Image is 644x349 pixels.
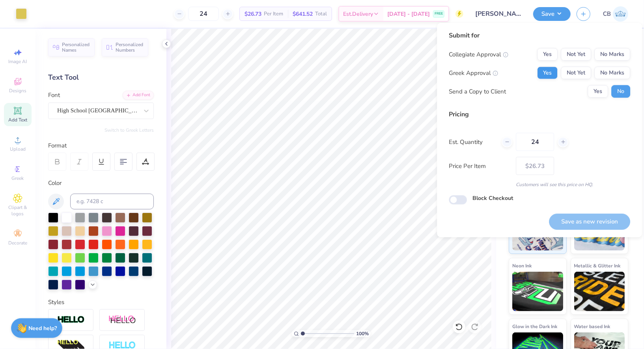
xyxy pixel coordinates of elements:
[449,87,506,96] div: Send a Copy to Client
[574,322,610,330] span: Water based Ink
[449,138,496,147] label: Est. Quantity
[449,31,630,40] div: Submit for
[512,322,557,330] span: Glow in the Dark Ink
[449,181,630,188] div: Customers will see this price on HQ.
[10,146,26,152] span: Upload
[264,10,283,18] span: Per Item
[449,110,630,119] div: Pricing
[105,127,154,133] button: Switch to Greek Letters
[4,204,32,217] span: Clipart & logos
[533,7,571,21] button: Save
[12,175,24,181] span: Greek
[537,48,558,61] button: Yes
[70,194,154,209] input: e.g. 7428 c
[108,315,136,325] img: Shadow
[512,261,532,270] span: Neon Ink
[594,48,630,61] button: No Marks
[9,88,26,94] span: Designs
[449,50,508,59] div: Collegiate Approval
[356,330,369,337] span: 100 %
[603,6,628,22] a: CB
[603,9,611,19] span: CB
[57,315,85,325] img: Stroke
[8,240,27,246] span: Decorate
[48,179,154,188] div: Color
[293,10,313,18] span: $641.52
[574,261,621,270] span: Metallic & Glitter Ink
[594,67,630,79] button: No Marks
[245,10,261,18] span: $26.73
[512,272,563,311] img: Neon Ink
[469,6,527,22] input: Untitled Design
[613,6,628,22] img: Chhavi Bansal
[48,141,155,150] div: Format
[343,10,373,18] span: Est. Delivery
[472,194,513,202] label: Block Checkout
[8,117,27,123] span: Add Text
[188,7,219,21] input: – –
[435,11,443,17] span: FREE
[574,272,625,311] img: Metallic & Glitter Ink
[48,72,154,83] div: Text Tool
[48,91,60,100] label: Font
[537,67,558,79] button: Yes
[9,58,27,65] span: Image AI
[116,42,144,53] span: Personalized Numbers
[48,298,154,307] div: Styles
[611,85,630,98] button: No
[516,133,554,151] input: – –
[123,91,154,100] div: Add Font
[29,325,57,332] strong: Need help?
[561,48,591,61] button: Not Yet
[387,10,430,18] span: [DATE] - [DATE]
[62,42,90,53] span: Personalized Names
[588,85,608,98] button: Yes
[315,10,327,18] span: Total
[449,162,510,171] label: Price Per Item
[449,69,498,78] div: Greek Approval
[561,67,591,79] button: Not Yet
